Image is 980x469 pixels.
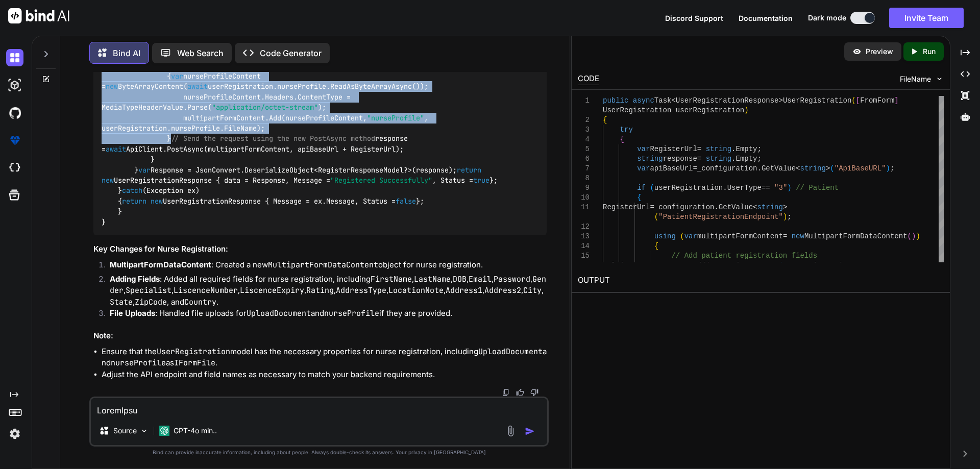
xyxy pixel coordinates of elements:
[578,203,590,212] div: 11
[603,203,650,211] span: RegisterUrl
[791,232,804,240] span: new
[138,165,151,175] span: var
[654,213,658,221] span: (
[907,232,911,240] span: (
[731,155,736,163] span: .
[106,82,118,91] span: new
[578,261,590,270] div: 16
[494,274,530,284] code: Password
[705,145,731,153] span: string
[140,427,149,435] img: Pick Models
[523,285,542,295] code: City
[306,285,334,295] code: Rating
[731,145,736,153] span: .
[783,232,787,240] span: =
[330,176,432,185] span: "Registered Successfully"
[890,164,894,172] span: ;
[113,47,140,59] p: Bind AI
[159,426,169,436] img: GPT-4o mini
[650,145,697,153] span: RegisterUrl
[502,388,510,397] img: copy
[783,96,851,105] span: UserRegistration
[111,358,166,368] code: nurseProfile
[106,144,126,154] span: await
[113,426,137,436] p: Source
[736,155,757,163] span: Empty
[900,74,931,84] span: FileName
[171,71,183,81] span: var
[727,184,761,192] span: UserType
[174,285,238,295] code: LiscenceNumber
[796,184,839,192] span: // Patient
[240,285,304,295] code: LiscenceExpiry
[680,232,684,240] span: (
[135,297,167,307] code: ZipCode
[603,96,628,105] span: public
[603,106,744,114] span: UserRegistration userRegistration
[778,261,782,269] span: (
[473,176,489,185] span: true
[174,358,215,368] code: IFormFile
[684,232,697,240] span: var
[453,274,467,284] code: DOB
[889,8,964,28] button: Invite Team
[637,193,641,202] span: {
[187,82,208,91] span: await
[478,347,543,357] code: UploadDocument
[916,232,920,240] span: )
[122,196,146,206] span: return
[654,203,714,211] span: _configuration
[171,134,375,143] span: // Send the request using the new PostAsync method
[268,260,378,270] code: MultipartFormDataContent
[654,232,675,240] span: using
[834,164,886,172] span: "ApiBaseURL"
[852,47,862,56] img: preview
[110,297,133,307] code: State
[697,232,783,240] span: multipartFormContent
[89,449,549,456] p: Bind can provide inaccurate information, including about people. Always double-check its answers....
[912,232,916,240] span: )
[8,8,69,23] img: Bind AI
[637,155,663,163] span: string
[783,261,851,269] span: userRegistration
[578,222,590,232] div: 12
[469,274,492,284] code: Email
[620,135,624,143] span: {
[705,261,709,269] span: (
[783,203,787,211] span: >
[637,164,650,172] span: var
[851,96,855,105] span: (
[157,347,230,357] code: UserRegistration
[603,261,689,269] span: multipartFormContent
[714,203,718,211] span: .
[505,425,517,437] img: attachment
[665,13,723,23] button: Discord Support
[102,369,547,381] li: Adjust the API endpoint and field names as necessary to match your backend requirements.
[388,285,444,295] code: LocationNote
[110,260,211,269] strong: MultipartFormDataContent
[578,251,590,261] div: 15
[744,106,748,114] span: )
[102,274,547,308] li: : Added all required fields for nurse registration, including , , , , , , , , , , , , , , , , , a...
[6,77,23,94] img: darkAi-studio
[93,243,547,255] h3: Key Changes for Nurse Registration:
[603,116,607,124] span: {
[693,164,697,172] span: =
[637,145,650,153] span: var
[578,125,590,135] div: 3
[212,103,318,112] span: "application/octet-stream"
[723,184,727,192] span: .
[654,184,722,192] span: userRegistration
[650,184,654,192] span: (
[693,261,705,269] span: Add
[414,274,451,284] code: LastName
[800,164,825,172] span: string
[762,164,796,172] span: GetValue
[757,203,782,211] span: string
[620,126,632,134] span: try
[935,75,944,83] img: chevron down
[783,213,787,221] span: )
[174,426,217,436] p: GPT-4o min..
[578,193,590,203] div: 10
[371,274,412,284] code: FirstName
